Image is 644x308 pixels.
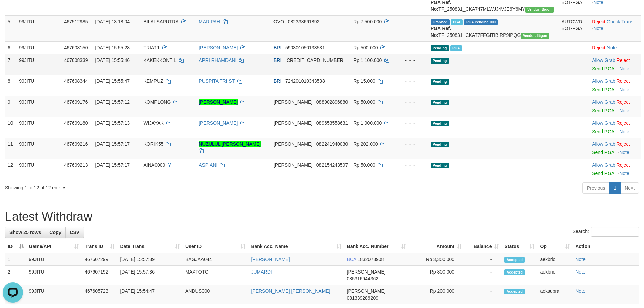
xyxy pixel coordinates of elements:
[5,182,263,191] div: Showing 1 to 12 of 12 entries
[558,15,589,41] td: AUTOWD-BOT-PGA
[409,240,464,253] th: Amount: activate to sort column ascending
[589,15,641,41] td: · ·
[353,99,375,105] span: Rp 50.000
[450,45,462,51] span: PGA
[409,253,464,266] td: Rp 3,300,000
[593,26,603,31] a: Note
[117,266,183,285] td: [DATE] 15:57:36
[592,162,616,168] span: ·
[183,253,248,266] td: BAGJAA044
[199,141,261,147] a: NUZULUL [PERSON_NAME]
[285,45,325,50] span: Copy 590301050133531 to clipboard
[199,78,235,84] a: PUSPITA TRI ST
[617,57,630,63] a: Reject
[347,276,378,281] span: Copy 085316944362 to clipboard
[428,15,559,41] td: TF_250831_CKAT7FFGITIBIRP9IPQG
[273,78,281,84] span: BRI
[64,120,88,126] span: 467609180
[398,162,425,168] div: - - -
[592,66,614,71] a: Send PGA
[64,78,88,84] span: 467608344
[409,285,464,304] td: Rp 200,000
[592,99,615,105] a: Allow Grab
[64,162,88,168] span: 467609213
[5,253,26,266] td: 1
[95,45,130,50] span: [DATE] 15:55:28
[16,138,61,159] td: 99JITU
[592,78,616,84] span: ·
[273,45,281,50] span: BRI
[504,289,525,294] span: Accepted
[607,19,634,24] a: Check Trans
[344,240,409,253] th: Bank Acc. Number: activate to sort column ascending
[592,141,616,147] span: ·
[398,141,425,147] div: - - -
[95,19,130,24] span: [DATE] 13:18:04
[431,142,449,147] span: Pending
[273,19,284,24] span: OVO
[592,120,616,126] span: ·
[592,87,614,92] a: Send PGA
[5,117,16,138] td: 10
[82,240,117,253] th: Trans ID: activate to sort column ascending
[589,117,641,138] td: ·
[248,240,344,253] th: Bank Acc. Name: activate to sort column ascending
[619,66,629,71] a: Note
[592,78,615,84] a: Allow Grab
[5,240,26,253] th: ID: activate to sort column descending
[45,227,66,238] a: Copy
[589,54,641,75] td: ·
[575,257,586,262] a: Note
[357,257,384,262] span: Copy 1832073908 to clipboard
[82,253,117,266] td: 467607299
[183,240,248,253] th: User ID: activate to sort column ascending
[273,99,312,105] span: [PERSON_NAME]
[589,96,641,117] td: ·
[464,285,502,304] td: -
[464,253,502,266] td: -
[16,41,61,54] td: 99JITU
[16,159,61,180] td: 99JITU
[573,227,639,237] label: Search:
[143,141,163,147] span: KORIK55
[591,227,639,237] input: Search:
[95,141,130,147] span: [DATE] 15:57:17
[288,19,319,24] span: Copy 082338661892 to clipboard
[537,253,573,266] td: aekbrio
[589,138,641,159] td: ·
[251,257,290,262] a: [PERSON_NAME]
[431,121,449,126] span: Pending
[592,99,616,105] span: ·
[16,96,61,117] td: 99JITU
[431,58,449,64] span: Pending
[353,45,378,50] span: Rp 500.000
[82,285,117,304] td: 467605723
[521,33,549,39] span: Vendor URL: https://checkout31.1velocity.biz
[26,240,82,253] th: Game/API: activate to sort column ascending
[620,182,639,194] a: Next
[316,141,348,147] span: Copy 082241940030 to clipboard
[398,18,425,25] div: - - -
[16,117,61,138] td: 99JITU
[575,269,586,275] a: Note
[592,141,615,147] a: Allow Grab
[431,19,450,25] span: Grabbed
[199,57,236,63] a: APRI RHAMDANI
[504,257,525,263] span: Accepted
[273,57,281,63] span: BRI
[617,99,630,105] a: Reject
[16,75,61,96] td: 99JITU
[117,240,183,253] th: Date Trans.: activate to sort column ascending
[64,45,88,50] span: 467608150
[431,163,449,168] span: Pending
[183,266,248,285] td: MAXTOTO
[582,182,610,194] a: Previous
[95,99,130,105] span: [DATE] 15:57:12
[64,141,88,147] span: 467609216
[592,57,615,63] a: Allow Grab
[431,79,449,85] span: Pending
[431,100,449,105] span: Pending
[589,159,641,180] td: ·
[117,253,183,266] td: [DATE] 15:57:39
[592,108,614,113] a: Send PGA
